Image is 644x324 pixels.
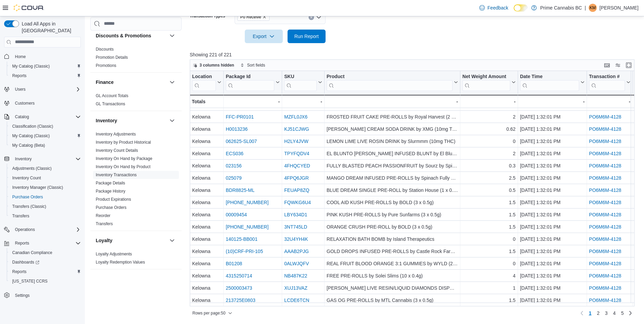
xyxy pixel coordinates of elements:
span: Operations [15,227,35,232]
span: Inventory Manager (Classic) [10,183,81,192]
a: Inventory On Hand by Product [96,164,150,169]
a: GL Transactions [96,102,125,106]
button: Settings [1,290,84,300]
span: Canadian Compliance [12,250,52,255]
input: Dark Mode [514,4,528,12]
a: Product Expirations [96,197,131,202]
button: Date Time [520,73,584,91]
span: Package Details [96,180,125,186]
a: PO6M6M-4128 [589,126,621,132]
div: 0 [462,137,516,145]
a: KJ51CJWG [284,126,309,132]
button: Run Report [288,30,326,43]
a: H0013236 [226,126,248,132]
a: PO6M6M-4128 [589,187,621,193]
div: Kelowna [192,101,221,109]
div: - [520,97,584,106]
div: Kelowna [192,198,221,206]
button: Classification (Classic) [7,122,84,131]
a: Transfers [96,221,113,226]
a: PO6M6M-4128 [589,236,621,242]
span: 5 [621,310,624,317]
div: 2 [462,113,516,121]
h3: Finance [96,79,114,86]
div: [DATE] 1:32:01 PM [520,186,584,194]
a: Package Details [96,181,125,185]
a: Transfers [10,212,32,220]
div: Date Time [520,73,579,91]
a: 213725E0803 [226,298,255,303]
div: Package Id [226,73,274,80]
a: LCDE6TCN [284,298,309,303]
div: Inventory [90,130,182,231]
a: Home [12,53,29,61]
a: 025079 [226,175,242,181]
a: PO6M6M-4128 [589,212,621,217]
a: PO6M6M-4128 [589,163,621,168]
span: 2 [597,310,600,317]
p: | [585,4,586,12]
span: Inventory Manager (Classic) [12,185,63,190]
button: Clear input [309,15,314,20]
span: Feedback [487,4,508,11]
h3: Discounts & Promotions [96,32,151,39]
button: 3 columns hidden [190,61,237,69]
a: NB487K22 [284,273,307,278]
a: Reports [10,268,29,276]
a: Purchase Orders [10,193,46,201]
a: H2LY4JVW [284,139,308,144]
a: FFC-PR0101 [226,114,254,120]
span: 3 columns hidden [200,62,234,68]
button: Canadian Compliance [7,248,84,257]
a: My Catalog (Classic) [10,132,53,140]
button: Transaction # [589,73,630,91]
span: Operations [12,226,81,234]
a: My Catalog (Beta) [10,141,48,149]
span: My Catalog (Classic) [10,62,81,70]
a: Dashboards [10,258,42,266]
span: Home [12,52,81,61]
div: Kelowna [192,125,221,133]
span: Inventory Transactions [96,172,137,178]
a: ECS036 [226,151,243,156]
button: Package Id [226,73,280,91]
span: Sort fields [247,62,265,68]
span: My Catalog (Classic) [12,133,50,139]
a: Inventory Count [10,174,44,182]
button: [US_STATE] CCRS [7,276,84,286]
a: PO6M6M-4128 [589,139,621,144]
div: [PERSON_NAME] CREAM SODA DRINK by XMG (10mg THC) [327,125,458,133]
div: Net Weight Amount [462,73,510,91]
span: Dashboards [10,258,81,266]
button: Transfers [7,211,84,221]
span: Adjustments (Classic) [12,166,52,171]
button: Purchase Orders [7,192,84,202]
h3: Loyalty [96,237,112,244]
span: Washington CCRS [10,277,81,285]
span: Transfers (Classic) [12,204,46,209]
h3: Inventory [96,117,117,124]
a: [PHONE_NUMBER] [226,200,269,205]
button: Operations [1,225,84,234]
div: 0.62 [462,125,516,133]
a: My Catalog (Classic) [10,62,53,70]
button: Reports [1,238,84,248]
span: My Catalog (Beta) [12,143,45,148]
span: Promotion Details [96,55,128,60]
button: Sort fields [238,61,268,69]
a: Inventory by Product Historical [96,140,151,145]
a: Package History [96,189,125,194]
button: Users [12,85,28,93]
a: FQWKG6U4 [284,200,311,205]
a: Next page [626,309,634,317]
a: Promotion Details [96,55,128,60]
span: Rows per page : 50 [192,310,225,316]
a: 4FHQCYED [284,163,310,168]
button: Export [245,30,283,43]
div: Product [327,73,453,80]
a: 3NT745LD [284,224,307,230]
div: Net Weight Amount [462,73,510,80]
div: SPACE CAKE PRE-ROLLS by Spinach (3 x 0.5g) [327,101,458,109]
div: Totals [192,97,221,106]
